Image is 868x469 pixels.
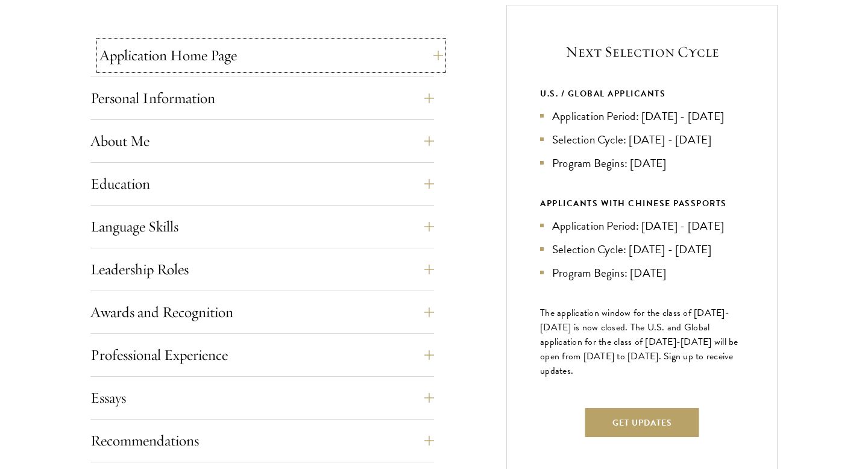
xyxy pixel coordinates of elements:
[540,42,744,62] h5: Next Selection Cycle
[90,212,434,241] button: Language Skills
[540,107,744,125] li: Application Period: [DATE] - [DATE]
[90,341,434,370] button: Professional Experience
[90,383,434,412] button: Essays
[540,264,744,282] li: Program Begins: [DATE]
[540,154,744,172] li: Program Begins: [DATE]
[540,217,744,234] li: Application Period: [DATE] - [DATE]
[90,298,434,327] button: Awards and Recognition
[585,408,699,437] button: Get Updates
[540,131,744,148] li: Selection Cycle: [DATE] - [DATE]
[540,86,744,101] div: U.S. / GLOBAL APPLICANTS
[90,255,434,284] button: Leadership Roles
[540,241,744,258] li: Selection Cycle: [DATE] - [DATE]
[99,41,443,70] button: Application Home Page
[90,84,434,113] button: Personal Information
[540,196,744,211] div: APPLICANTS WITH CHINESE PASSPORTS
[90,426,434,455] button: Recommendations
[90,169,434,198] button: Education
[90,127,434,156] button: About Me
[540,306,738,378] span: The application window for the class of [DATE]-[DATE] is now closed. The U.S. and Global applicat...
